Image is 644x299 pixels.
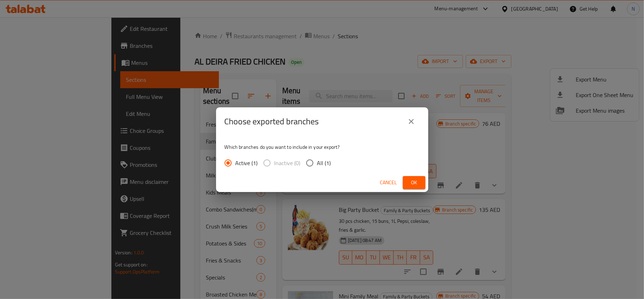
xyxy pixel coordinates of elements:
span: Cancel [380,178,397,187]
span: Inactive (0) [274,159,301,167]
h2: Choose exported branches [225,116,319,127]
span: Ok [408,178,420,187]
span: All (1) [317,159,331,167]
p: Which branches do you want to include in your export? [225,143,420,151]
span: Active (1) [236,159,258,167]
button: close [403,113,420,130]
button: Ok [403,176,425,189]
button: Cancel [377,176,400,189]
